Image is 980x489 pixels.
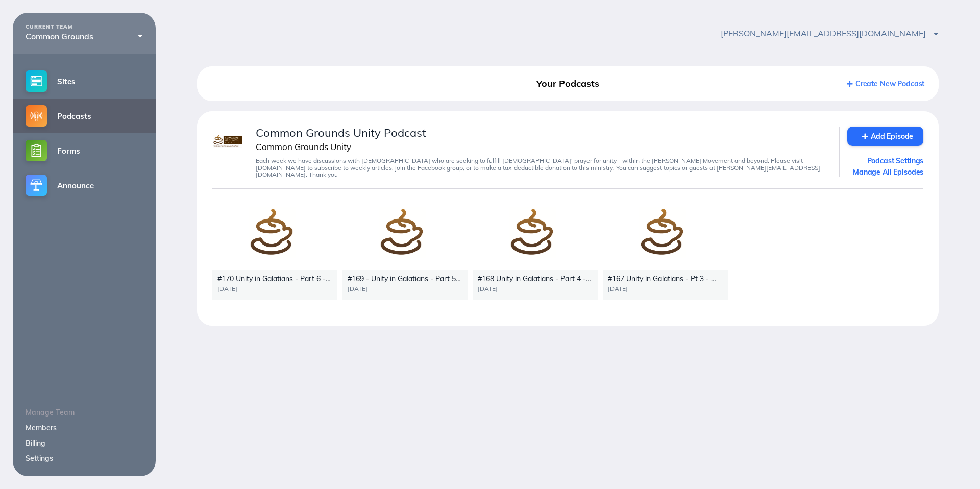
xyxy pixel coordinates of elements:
a: Add Episode [847,127,923,146]
a: Announce [13,168,156,203]
div: CURRENT TEAM [26,24,143,30]
a: #169 - Unity in Galatians - Part 5 - Flesh and Spirit[DATE] [342,199,468,300]
div: #168 Unity in Galatians - Part 4 - The Gift of Family [478,275,593,283]
a: Podcast Settings [847,156,923,165]
div: [DATE] [348,285,462,292]
a: #170 Unity in Galatians - Part 6 - [DEMOGRAPHIC_DATA] in Me[DATE] [212,199,337,300]
div: Common Grounds Unity Podcast [256,127,827,139]
div: Each week we have discussions with [DEMOGRAPHIC_DATA] who are seeking to fulfill [DEMOGRAPHIC_DAT... [256,157,827,178]
a: Members [26,423,57,432]
div: Common Grounds Unity [256,142,827,152]
span: [PERSON_NAME][EMAIL_ADDRESS][DOMAIN_NAME] [721,28,939,38]
a: Create New Podcast [847,79,924,88]
div: Your Podcasts [449,75,687,93]
img: announce-small@2x.png [26,175,47,196]
img: podcasts-small@2x.png [26,105,47,127]
a: Podcasts [13,99,156,133]
a: Forms [13,133,156,168]
a: #168 Unity in Galatians - Part 4 - The Gift of Family[DATE] [473,199,598,300]
img: sites-small@2x.png [26,70,47,92]
a: Manage All Episodes [847,167,923,177]
span: Manage Team [26,408,75,417]
a: Billing [26,438,45,448]
div: [DATE] [478,285,593,292]
div: [DATE] [608,285,723,292]
img: forms-small@2x.png [26,140,47,161]
div: Common Grounds [26,32,143,41]
div: #167 Unity in Galatians - Pt 3 - What is the [DEMOGRAPHIC_DATA] [608,275,723,283]
div: [DATE] [217,285,332,292]
div: #169 - Unity in Galatians - Part 5 - Flesh and Spirit [348,275,462,283]
img: image.png [212,127,243,157]
a: Sites [13,64,156,99]
div: #170 Unity in Galatians - Part 6 - [DEMOGRAPHIC_DATA] in Me [217,275,332,283]
a: Settings [26,454,53,463]
a: #167 Unity in Galatians - Pt 3 - What is the [DEMOGRAPHIC_DATA][DATE] [603,199,728,300]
